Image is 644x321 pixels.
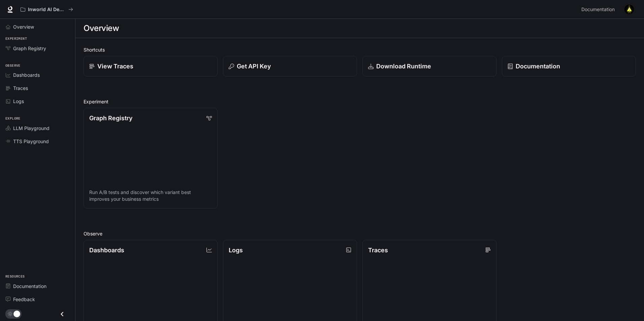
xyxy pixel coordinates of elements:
h2: Observe [84,230,636,237]
span: Documentation [13,283,46,290]
a: Download Runtime [362,56,496,76]
p: Documentation [516,62,560,71]
button: Close drawer [55,307,70,321]
span: LLM Playground [13,125,50,132]
a: Logs [3,95,72,107]
span: Dark mode toggle [13,310,20,317]
a: View Traces [84,56,218,76]
p: View Traces [97,62,133,71]
a: Feedback [3,293,72,305]
span: Documentation [581,5,615,14]
p: Dashboards [89,246,124,255]
p: Graph Registry [89,114,132,123]
button: User avatar [622,3,636,16]
span: Dashboards [13,71,40,78]
span: TTS Playground [13,138,49,145]
a: Traces [3,82,72,94]
a: Documentation [3,280,72,292]
a: Dashboards [3,69,72,81]
p: Run A/B tests and discover which variant best improves your business metrics [89,189,212,202]
p: Get API Key [237,62,271,71]
a: Documentation [579,3,620,16]
h2: Shortcuts [84,46,636,53]
span: Logs [13,98,24,105]
h1: Overview [84,22,119,35]
h2: Experiment [84,98,636,105]
p: Traces [368,246,388,255]
span: Overview [13,23,34,30]
p: Inworld AI Demos [28,7,66,12]
a: LLM Playground [3,122,72,134]
p: Logs [229,246,243,255]
span: Traces [13,85,28,92]
a: Graph RegistryRun A/B tests and discover which variant best improves your business metrics [84,108,218,208]
p: Download Runtime [376,62,431,71]
span: Graph Registry [13,45,46,52]
a: Overview [3,21,72,33]
a: Documentation [502,56,636,76]
a: Graph Registry [3,42,72,54]
span: Feedback [13,296,35,303]
button: All workspaces [18,3,76,16]
button: Get API Key [223,56,357,76]
img: User avatar [624,5,634,14]
a: TTS Playground [3,135,72,147]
